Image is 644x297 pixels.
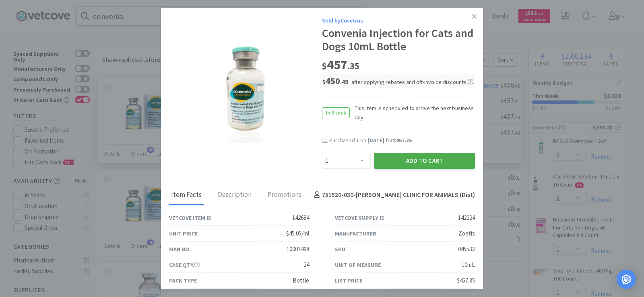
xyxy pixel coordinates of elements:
div: Zoetis [458,229,475,238]
div: 10001498 [287,244,309,254]
span: . 35 [347,60,359,72]
span: $ [322,60,327,72]
div: Pack Type [169,276,197,285]
span: [DATE] [367,137,384,144]
img: 71a4cd658fdd4a2c9c3bef0255271e23_142224.png [195,42,296,143]
div: Man No. [169,245,191,254]
div: 24 [303,260,309,270]
div: Case Qty. [169,260,200,269]
span: 1 [356,137,359,144]
div: Item Facts [169,185,204,205]
h4: 751520-030 - [PERSON_NAME] CLINIC FOR ANIMALS (Dist) [311,190,475,200]
div: Open Intercom Messenger [617,270,636,289]
span: In Stock [322,108,349,118]
div: Unit Price [169,229,198,238]
div: $45.05/ml [286,229,309,238]
div: Convenia Injection for Cats and Dogs 10mL Bottle [322,27,475,53]
div: Purchased on for [329,137,475,145]
div: $457.35 [457,276,475,285]
div: List Price [335,276,362,285]
div: SKU [335,245,345,254]
span: 457 [322,57,359,73]
span: $ [322,78,326,86]
div: Manufacturer [335,229,376,238]
button: Add to Cart [374,153,475,169]
div: Unit of Measure [335,260,381,269]
span: This item is scheduled to arrive the next business day [350,104,475,122]
span: . 49 [340,78,348,86]
div: 142224 [458,213,475,223]
span: 450 [322,75,348,86]
div: Sold by Covetrus [322,16,475,25]
span: after applying rebates and off-invoice discounts [351,78,473,86]
div: Promotions [266,185,303,205]
div: Description [216,185,254,205]
div: Bottle [293,276,309,285]
span: $457.35 [393,137,412,144]
div: Vetcove Supply ID [335,213,385,222]
div: Vetcove Item ID [169,213,212,222]
div: 045533 [458,244,475,254]
div: 10mL [462,260,475,270]
div: 142684 [292,213,309,223]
